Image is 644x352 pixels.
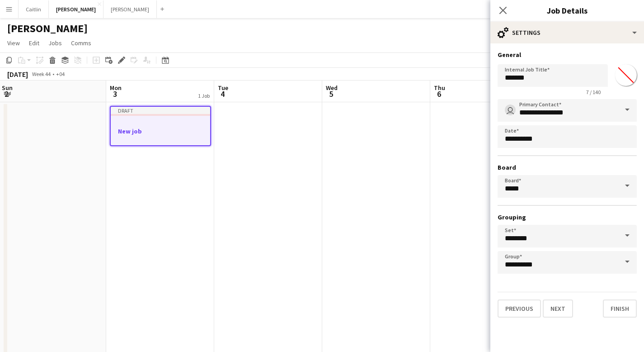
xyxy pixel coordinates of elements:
[4,37,24,49] a: View
[56,71,65,77] div: +04
[498,163,637,171] h3: Board
[103,0,157,18] button: [PERSON_NAME]
[434,84,445,92] span: Thu
[579,89,608,95] span: 7 / 140
[25,37,43,49] a: Edit
[2,84,13,92] span: Sun
[108,89,122,99] span: 3
[198,92,210,99] div: 1 Job
[498,300,541,318] button: Previous
[324,89,338,99] span: 5
[111,127,210,135] h3: New job
[71,39,91,47] span: Comms
[216,89,228,99] span: 4
[29,39,39,47] span: Edit
[7,39,20,47] span: View
[498,51,637,59] h3: General
[326,84,338,92] span: Wed
[111,107,210,114] div: Draft
[490,22,644,43] div: Settings
[0,89,13,99] span: 2
[30,71,52,77] span: Week 44
[7,70,28,79] div: [DATE]
[49,0,103,18] button: [PERSON_NAME]
[543,300,573,318] button: Next
[7,22,88,35] h1: [PERSON_NAME]
[490,5,644,16] h3: Job Details
[603,300,637,318] button: Finish
[67,37,95,49] a: Comms
[498,213,637,221] h3: Grouping
[48,39,62,47] span: Jobs
[110,106,211,146] app-job-card: DraftNew job
[110,84,122,92] span: Mon
[432,89,445,99] span: 6
[45,37,66,49] a: Jobs
[218,84,228,92] span: Tue
[19,0,49,18] button: Caitlin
